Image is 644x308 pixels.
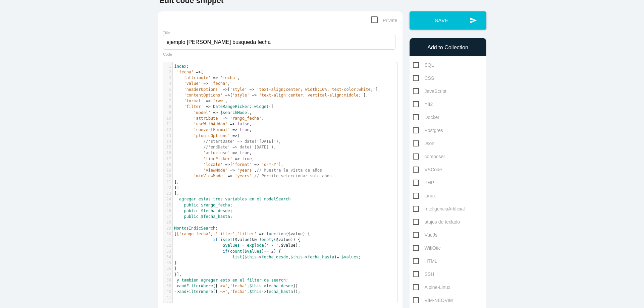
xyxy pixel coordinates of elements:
[194,116,220,121] span: 'attribute'
[230,87,247,92] span: 'style'
[201,278,218,283] span: agregar
[174,203,233,207] span: ;
[262,284,266,288] span: ->
[206,104,210,109] span: =>
[303,255,307,259] span: ->
[163,81,172,86] div: 4
[413,100,433,109] span: YII2
[163,93,172,98] div: 6
[218,284,228,288] span: '>='
[179,289,213,294] span: andFilterWhere
[174,81,230,86] span: ,
[257,255,261,259] span: ->
[250,289,262,294] span: $this
[201,214,230,219] span: $fecha_hasta
[163,179,172,185] div: 21
[163,208,172,214] div: 26
[174,127,252,132] span: ,
[174,284,179,288] span: ->
[174,133,240,138] span: [
[194,127,230,132] span: 'convertFormat'
[240,150,250,155] span: true
[184,93,223,98] span: 'contentOptions'
[413,166,442,174] span: VSCode
[271,278,286,283] span: search
[235,157,239,161] span: =>
[184,203,198,207] span: public
[163,150,172,156] div: 16
[163,243,172,248] div: 32
[163,295,172,301] div: 41
[215,232,235,236] span: 'filter'
[174,237,301,242] span: ( ( ) ( )) {
[174,185,179,190] span: ])
[184,99,203,103] span: 'format'
[266,284,293,288] span: fecha_desde
[174,249,281,254] span: ( ( ) ) {
[174,255,361,259] span: ( , ) ;
[174,272,182,277] span: }],
[163,168,172,173] div: 19
[163,87,172,93] div: 5
[413,45,483,51] h6: Add to Collection
[230,116,262,121] span: 'rango_fecha'
[163,64,172,69] div: 1
[250,87,254,92] span: =>
[230,289,247,294] span: 'fecha'
[250,197,254,201] span: en
[240,278,245,283] span: el
[174,226,218,231] span: :
[203,162,223,167] span: 'locale'
[337,255,339,259] span: =
[232,93,250,98] span: 'style'
[225,197,247,201] span: variables
[235,174,252,178] span: 'years'
[245,255,257,259] span: $this
[288,232,303,236] span: $value
[240,127,250,132] span: true
[174,75,240,80] span: ,
[174,284,298,288] span: ([ , , ])
[257,87,375,92] span: 'text-align:center; width:10%; text-color:white;'
[232,162,252,167] span: 'format'
[174,289,179,294] span: ->
[242,243,245,248] span: =
[259,237,261,242] span: !
[259,93,363,98] span: 'text-align:center; vertical-align:middle;'
[223,243,240,248] span: $values
[211,81,228,86] span: 'fecha'
[163,266,172,271] div: 36
[281,243,295,248] span: $value
[232,255,242,259] span: list
[413,179,434,187] span: PHP
[163,144,172,150] div: 15
[271,249,274,254] span: 2
[174,260,177,265] span: }
[203,168,227,173] span: 'viewMode'
[308,255,334,259] span: fecha_hasta
[413,126,443,135] span: Postgres
[174,157,255,161] span: ,
[220,75,237,80] span: 'fecha'
[174,87,380,92] span: [ ],
[262,289,266,294] span: ->
[194,133,230,138] span: 'pluginOptions'
[163,202,172,208] div: 25
[232,133,237,138] span: =>
[179,197,196,201] span: agregar
[163,226,172,231] div: 29
[230,284,247,288] span: 'fecha'
[174,266,177,271] span: }
[223,87,227,92] span: =>
[163,272,172,278] div: 37
[254,162,259,167] span: =>
[177,70,194,74] span: 'fecha'
[413,257,437,265] span: HTML
[174,70,204,74] span: [
[179,232,211,236] span: 'rango_fecha'
[174,289,301,294] span: ([ , , ]);
[184,87,220,92] span: 'headerOptions'
[201,203,230,207] span: $rango_fecha
[177,278,179,283] span: y
[174,168,322,173] span: ,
